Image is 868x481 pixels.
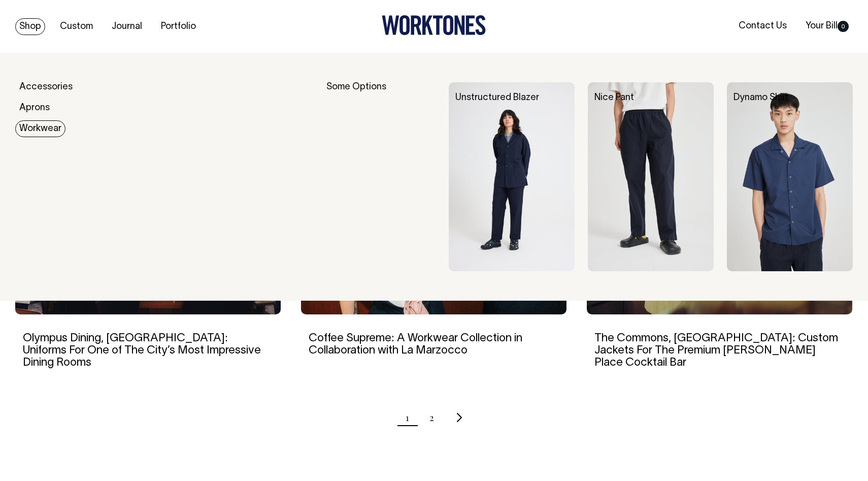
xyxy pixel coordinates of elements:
[594,93,634,102] a: Nice Pant
[727,82,853,271] img: Dynamo Shirt
[309,333,522,356] a: Coffee Supreme: A Workwear Collection in Collaboration with La Marzocco
[15,100,54,116] a: Aprons
[429,405,434,430] a: Page 2
[588,82,714,271] img: Nice Pant
[449,82,575,271] img: Unstructured Blazer
[23,333,261,368] a: Olympus Dining, [GEOGRAPHIC_DATA]: Uniforms For One of The City’s Most Impressive Dining Rooms
[15,405,853,430] nav: Pagination
[326,82,436,271] div: Some Options
[838,21,849,32] span: 0
[735,18,791,35] a: Contact Us
[15,79,77,95] a: Accessories
[406,405,409,430] span: Page 1
[594,333,838,368] a: The Commons, [GEOGRAPHIC_DATA]: Custom Jackets For The Premium [PERSON_NAME] Place Cocktail Bar
[56,18,97,35] a: Custom
[15,120,65,137] a: Workwear
[15,18,45,35] a: Shop
[455,93,539,102] a: Unstructured Blazer
[157,18,200,35] a: Portfolio
[733,93,789,102] a: Dynamo Shirt
[108,18,146,35] a: Journal
[454,405,462,430] a: Next page
[802,18,853,35] a: Your Bill0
